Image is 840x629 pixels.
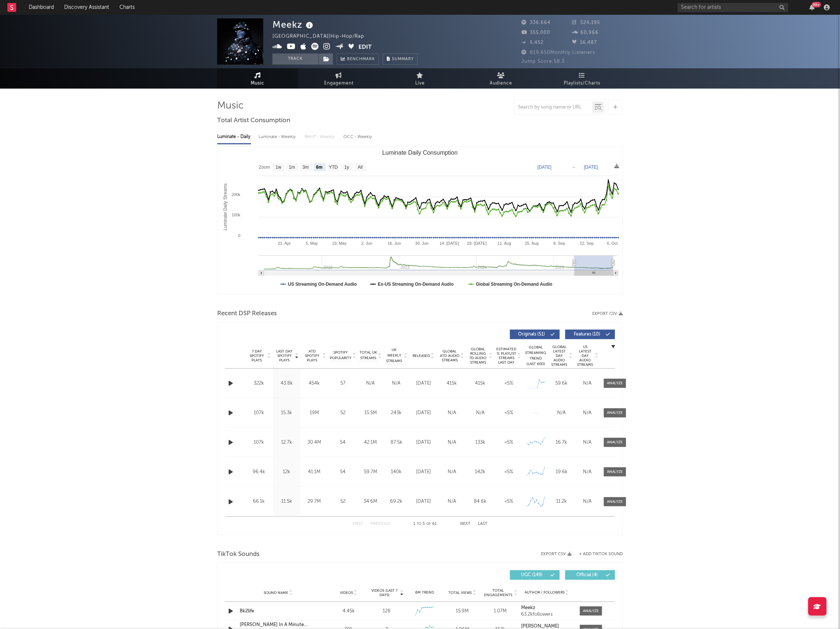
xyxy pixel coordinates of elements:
button: Previous [371,522,390,526]
div: 42.1M [360,439,382,446]
a: Engagement [298,68,379,89]
div: [DATE] [411,380,436,387]
div: 16.7k [551,439,573,446]
text: 5. May [306,241,318,245]
div: N/A [440,498,464,505]
div: 107k [247,439,271,446]
div: 52 [330,498,356,505]
span: 7 Day Spotify Plays [247,349,267,362]
span: UK Weekly Streams [385,347,403,364]
a: Music [217,68,298,89]
a: Live [379,68,461,89]
div: N/A [360,380,382,387]
button: Originals(51) [510,330,560,339]
text: 19. May [332,241,347,245]
div: 54 [330,439,356,446]
span: Engagement [324,79,354,88]
span: Videos [340,591,353,595]
div: N/A [551,409,573,417]
text: Ex-US Streaming On-Demand Audio [378,282,454,287]
span: Spotify Popularity [330,350,352,361]
input: Search for artists [678,3,788,12]
span: Total Engagements [483,588,513,597]
div: <5% [496,439,521,446]
strong: Meekz [521,605,536,610]
text: Global Streaming On-Demand Audio [476,282,553,287]
span: Benchmark [347,55,375,64]
div: N/A [440,468,464,476]
div: 52 [330,409,356,417]
div: 87.5k [385,439,407,446]
button: Edit [359,43,372,52]
div: 34.6M [360,498,382,505]
a: Playlists/Charts [542,68,623,89]
text: → [572,165,576,170]
span: 5,452 [521,40,544,45]
text: US Streaming On-Demand Audio [288,282,357,287]
text: 8. Sep [553,241,565,245]
span: ATD Spotify Plays [302,349,322,362]
strong: [PERSON_NAME] [521,624,559,629]
div: 6M Trend [407,590,442,595]
div: 243k [385,409,407,417]
div: 133k [468,439,493,446]
div: 96.4k [247,468,271,476]
text: Luminate Daily Streams [223,183,228,230]
span: Jump Score: 58.3 [521,59,565,64]
span: Recent DSP Releases [217,309,277,318]
span: to [417,522,421,526]
div: [DATE] [411,409,436,417]
div: 59.6k [551,380,573,387]
div: 454k [302,380,326,387]
div: 43.8k [275,380,299,387]
span: Global ATD Audio Streams [440,349,460,362]
div: 57 [330,380,356,387]
span: 524,195 [572,20,600,25]
div: 140k [385,468,407,476]
div: Luminate - Weekly [258,131,297,143]
div: 15.9M [445,608,480,615]
div: 11.5k [275,498,299,505]
div: 322k [247,380,271,387]
text: All [358,165,362,170]
div: <5% [496,468,521,476]
div: 1 5 61 [405,520,445,529]
text: Luminate Daily Consumption [382,149,458,156]
div: [GEOGRAPHIC_DATA] | Hip-Hop/Rap [273,32,373,41]
a: Meekz [521,605,573,611]
button: Last [478,522,487,526]
text: 6m [316,165,322,170]
span: 336,664 [521,20,551,25]
button: + Add TikTok Sound [572,552,623,556]
span: Playlists/Charts [564,79,601,88]
div: 12.7k [275,439,299,446]
div: <5% [496,380,521,387]
a: Benchmark [337,54,379,65]
div: 29.7M [302,498,326,505]
text: 100k [232,213,240,217]
text: 21. Apr [278,241,291,245]
span: Released [413,354,430,358]
div: 128 [383,608,391,615]
text: YTD [329,165,338,170]
div: 4.45k [332,608,366,615]
span: Global Latest Day Audio Streams [551,345,568,367]
div: 54 [330,468,356,476]
div: 41.1M [302,468,326,476]
span: Total UK Streams [360,350,377,361]
div: Global Streaming Trend (Last 60D) [525,345,547,367]
text: 14. [DATE] [440,241,459,245]
text: 1w [276,165,282,170]
div: 415k [468,380,493,387]
span: Author / Followers [525,590,565,595]
div: 12k [275,468,299,476]
div: 15.5M [360,409,382,417]
text: 22. Sep [580,241,594,245]
span: 60,966 [572,30,599,35]
button: Track [273,54,319,65]
span: Total Artist Consumption [217,116,290,125]
div: [DATE] [411,468,436,476]
div: N/A [576,380,598,387]
div: Meekz [273,18,315,31]
text: 0 [238,233,240,238]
